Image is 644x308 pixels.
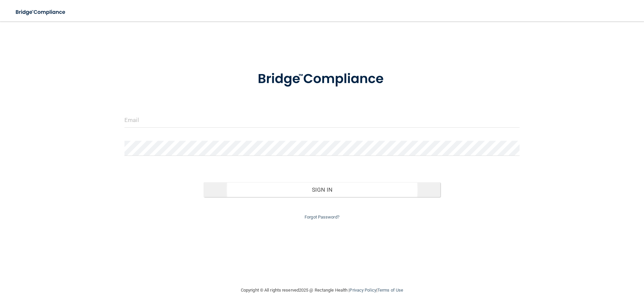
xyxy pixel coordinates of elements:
[204,182,441,197] button: Sign In
[244,62,400,97] img: bridge_compliance_login_screen.278c3ca4.svg
[305,214,339,220] a: Forgot Password?
[350,288,376,293] a: Privacy Policy
[377,288,403,293] a: Terms of Use
[10,5,72,19] img: bridge_compliance_login_screen.278c3ca4.svg
[200,280,444,301] div: Copyright © All rights reserved 2025 @ Rectangle Health | |
[124,113,520,128] input: Email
